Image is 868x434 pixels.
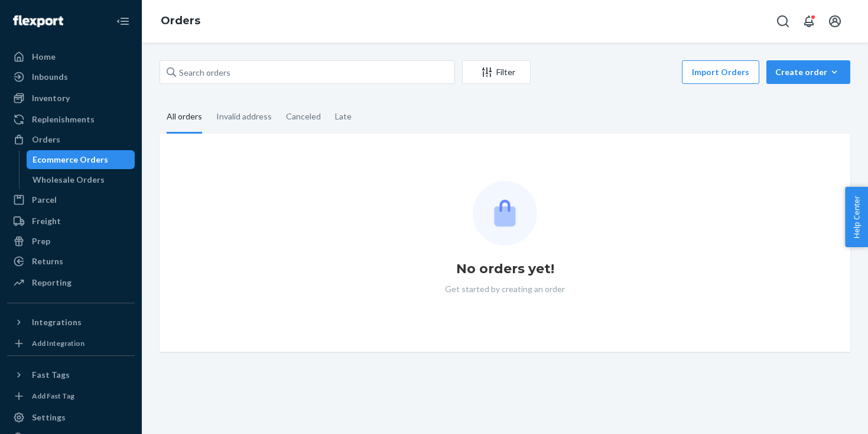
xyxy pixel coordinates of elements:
div: Invalid address [216,101,272,132]
div: Freight [32,215,61,227]
input: Search orders [160,60,455,84]
a: Parcel [7,190,135,209]
a: Reporting [7,273,135,292]
div: Orders [32,134,60,145]
div: Parcel [32,194,57,206]
img: Flexport logo [13,15,63,27]
a: Replenishments [7,110,135,129]
div: Canceled [286,101,321,132]
div: Inventory [32,92,70,104]
div: Integrations [32,316,82,328]
a: Freight [7,212,135,231]
h1: No orders yet! [456,260,554,278]
ol: breadcrumbs [151,4,210,38]
button: Open notifications [797,9,821,33]
button: Integrations [7,313,135,332]
div: Add Fast Tag [32,391,74,401]
div: All orders [167,101,202,134]
button: Fast Tags [7,365,135,384]
div: Returns [32,255,63,267]
div: Reporting [32,277,71,289]
div: Home [32,51,56,63]
button: Filter [462,60,531,84]
button: Create order [766,60,850,84]
button: Help Center [845,187,868,247]
div: Add Integration [32,338,84,348]
a: Orders [7,130,135,149]
button: Open account menu [823,9,847,33]
a: Inventory [7,89,135,108]
img: Empty list [473,181,537,245]
a: Inbounds [7,67,135,86]
div: Inbounds [32,71,68,83]
a: Wholesale Orders [27,170,135,189]
a: Prep [7,232,135,251]
div: Fast Tags [32,369,70,381]
p: Get started by creating an order [445,283,565,295]
div: Filter [463,66,530,78]
a: Returns [7,252,135,271]
a: Home [7,47,135,66]
a: Add Fast Tag [7,389,135,403]
button: Close Navigation [111,9,135,33]
div: Ecommerce Orders [32,154,108,166]
div: Create order [775,66,841,78]
div: Wholesale Orders [32,174,105,186]
div: Late [335,101,352,132]
a: Orders [161,14,200,27]
button: Open Search Box [771,9,795,33]
div: Settings [32,412,66,423]
button: Import Orders [682,60,759,84]
div: Prep [32,235,50,247]
a: Ecommerce Orders [27,150,135,169]
a: Settings [7,408,135,427]
a: Add Integration [7,336,135,351]
div: Replenishments [32,114,95,125]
